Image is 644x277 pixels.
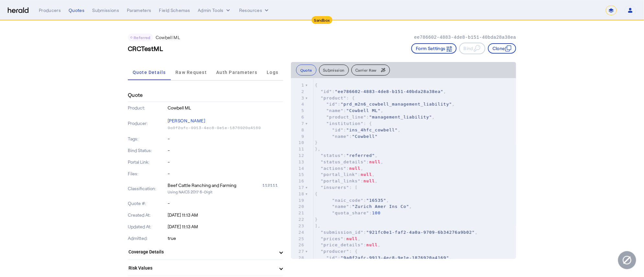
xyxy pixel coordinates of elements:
div: Beef Cattle Ranching and Farming [168,182,236,189]
span: : { [315,249,358,254]
mat-expansion-panel-header: Risk Values [128,260,283,276]
span: : { [315,121,372,126]
p: Using NAICS 2017 6-Digit [168,189,283,195]
div: 3 [291,95,305,101]
span: "Cowbell ML" [346,108,381,113]
span: } [315,217,318,222]
button: Form Settings [411,43,457,54]
span: "9a0f2afc-9913-4ec8-9e1e-1876920a4169" [340,255,449,260]
div: 9 [291,133,305,140]
mat-panel-title: Risk Values [128,265,275,272]
div: 16 [291,178,305,184]
div: 18 [291,191,305,197]
div: 25 [291,236,305,242]
button: Quote [296,65,316,76]
button: Submission [319,65,349,76]
div: 11 [291,146,305,152]
span: : , [315,179,378,183]
p: Cowbell ML [168,105,283,111]
div: 112111 [262,182,283,189]
p: 9a0f2afc-9913-4ec8-9e1e-1876920a4169 [168,125,283,130]
span: "institution" [326,121,363,126]
span: { [315,83,318,87]
span: "producer" [321,249,349,254]
div: 5 [291,108,305,114]
p: [PERSON_NAME] [168,116,283,125]
span: : [315,134,378,139]
span: "product_line" [326,115,366,119]
span: "status_details" [321,159,366,164]
span: : , [315,115,435,119]
span: null [349,166,361,171]
span: : { [315,96,355,100]
div: 24 [291,229,305,236]
span: : , [315,242,381,247]
p: Producer: [128,120,166,127]
span: null [363,179,375,183]
button: internal dropdown menu [198,7,231,14]
p: - [168,159,283,165]
span: "name" [332,204,349,209]
p: Created At: [128,212,166,218]
p: Files: [128,170,166,177]
p: Updated At: [128,223,166,230]
span: : , [315,204,412,209]
span: "16535" [366,198,386,203]
span: null [366,242,378,247]
span: "submission_id" [321,230,363,235]
span: "product" [321,96,346,100]
p: Quote #: [128,200,166,207]
span: "name" [326,108,343,113]
p: - [168,136,283,142]
p: Classification: [128,185,166,192]
span: "id" [321,89,332,94]
div: 13 [291,159,305,165]
span: : , [315,166,363,171]
span: "referred" [346,153,375,158]
span: ], [315,223,321,228]
p: - [168,170,283,177]
div: 12 [291,152,305,159]
span: "prices" [321,236,344,241]
span: "prd_m2n6_cowbell_management_liability" [340,102,452,107]
span: : , [315,159,383,164]
div: 26 [291,242,305,248]
mat-expansion-panel-header: Coverage Details [128,244,283,260]
p: Admitted: [128,235,166,241]
span: "name" [332,134,349,139]
span: Raw Request [175,70,207,75]
div: Quotes [69,7,84,14]
p: - [168,200,283,207]
span: : , [315,255,452,260]
div: 27 [291,248,305,255]
span: "portal_links" [321,179,361,183]
span: "management_liability" [369,115,432,119]
span: : , [315,172,375,177]
span: null [346,236,358,241]
div: 10 [291,139,305,146]
h4: Quote [128,91,143,99]
span: "id" [326,102,338,107]
span: "ee786602-4883-4de8-b151-40bda28a38ea" [335,89,443,94]
span: Carrier Raw [356,68,377,72]
div: 6 [291,114,305,120]
span: "ins_4hfc_cowbell" [346,128,398,132]
span: : , [315,230,478,235]
div: Sandbox [312,16,333,24]
span: Referred [134,35,150,40]
span: "quota_share" [332,210,369,215]
span: "Zurich Amer Ins Co" [352,204,409,209]
span: Logs [267,70,278,75]
div: Field Schemas [159,7,190,14]
div: 4 [291,101,305,108]
div: 17 [291,184,305,191]
div: 1 [291,82,305,88]
span: Auth Parameters [216,70,257,75]
div: 21 [291,210,305,216]
div: 22 [291,216,305,223]
div: Submissions [92,7,119,14]
span: "Cowbell" [352,134,378,139]
span: "portal_link" [321,172,358,177]
p: [DATE] 11:13 AM [168,223,283,230]
img: Herald Logo [8,7,28,14]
